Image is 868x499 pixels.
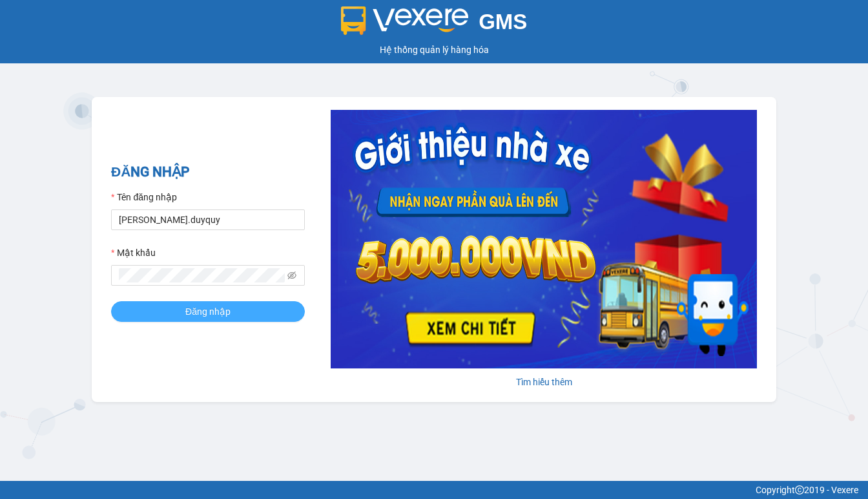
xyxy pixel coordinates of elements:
[111,246,156,260] label: Mật khẩu
[111,162,305,183] h2: ĐĂNG NHẬP
[341,19,528,30] a: GMS
[10,483,858,497] div: Copyright 2019 - Vexere
[111,190,177,204] label: Tên đăng nhập
[111,301,305,322] button: Đăng nhập
[3,43,865,57] div: Hệ thống quản lý hàng hóa
[479,10,527,34] span: GMS
[119,268,285,282] input: Mật khẩu
[287,271,296,280] span: eye-invisible
[341,6,469,35] img: logo 2
[185,304,231,319] span: Đăng nhập
[795,485,804,494] span: copyright
[331,110,757,368] img: banner-0
[331,375,757,389] div: Tìm hiểu thêm
[111,209,305,230] input: Tên đăng nhập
